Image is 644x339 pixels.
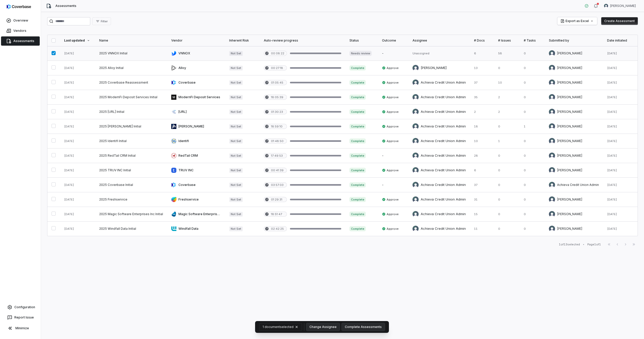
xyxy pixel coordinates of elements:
[99,38,163,43] div: Name
[549,153,555,159] img: Stephan Gonzalez avatar
[601,17,638,25] button: Create Assessment
[474,38,490,43] div: # Docs
[1,16,40,25] a: Overview
[498,38,516,43] div: # Issues
[549,109,555,115] img: Stephan Gonzalez avatar
[264,38,341,43] div: Auto-review progress
[583,243,584,246] div: •
[549,138,555,144] img: Stephan Gonzalez avatar
[259,323,302,331] button: 1 documentselected
[378,148,408,163] td: -
[229,38,256,43] div: Inherent Risk
[412,38,466,43] div: Assignee
[101,19,108,23] span: Filter
[2,313,39,322] button: Report Issue
[378,46,408,61] td: -
[601,2,639,10] button: Stephan Gonzalez avatar[PERSON_NAME]
[55,4,76,8] span: Assessments
[64,38,91,43] div: Last updated
[549,50,555,56] img: Stephan Gonzalez avatar
[549,65,555,71] img: Stephan Gonzalez avatar
[524,38,541,43] div: # Tasks
[349,38,374,43] div: Status
[412,226,419,232] img: Achieva Credit Union Admin avatar
[1,36,40,46] a: Assessments
[412,94,419,100] img: Achieva Credit Union Admin avatar
[549,196,555,203] img: Stephan Gonzalez avatar
[412,79,419,86] img: Achieva Credit Union Admin avatar
[171,38,221,43] div: Vendor
[412,167,419,173] img: Achieva Credit Union Admin avatar
[549,38,599,43] div: Submitted by
[549,123,555,129] img: Stephan Gonzalez avatar
[1,26,40,35] a: Vendors
[412,153,419,159] img: Achieva Credit Union Admin avatar
[412,196,419,203] img: Achieva Credit Union Admin avatar
[557,17,597,25] button: Export as Excel
[587,243,601,246] div: Page 1 of 1
[263,325,294,329] span: 1 document selected
[342,323,385,331] button: Complete Assessments
[549,167,555,173] img: Stephan Gonzalez avatar
[412,182,419,188] img: Achieva Credit Union Admin avatar
[549,94,555,100] img: Stephan Gonzalez avatar
[610,4,636,8] span: [PERSON_NAME]
[412,65,419,71] img: Stephan Gonzalez avatar
[378,178,408,192] td: -
[607,38,633,43] div: Date initiated
[7,4,31,9] img: logo-D7KZi-bG.svg
[412,109,419,115] img: Achieva Credit Union Admin avatar
[412,138,419,144] img: Achieva Credit Union Admin avatar
[604,4,608,8] img: Stephan Gonzalez avatar
[549,211,555,217] img: Stephan Gonzalez avatar
[549,182,555,188] img: Achieva Credit Union Admin avatar
[382,38,404,43] div: Outcome
[559,243,580,246] div: 1 of 13 selected
[92,17,111,25] button: Filter
[412,211,419,217] img: Achieva Credit Union Admin avatar
[2,323,39,333] button: Minimize
[2,303,39,312] a: Configuration
[412,123,419,129] img: Achieva Credit Union Admin avatar
[549,79,555,86] img: Stephan Gonzalez avatar
[306,323,340,331] button: Change Assignee
[549,226,555,232] img: Stephan Gonzalez avatar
